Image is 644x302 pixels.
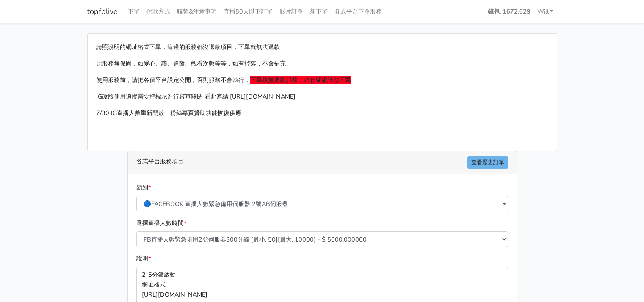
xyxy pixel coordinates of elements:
label: 類別 [136,183,151,192]
a: topfblive [87,3,118,20]
a: 下單 [124,3,143,20]
p: IG改版使用追蹤需要把標示進行審查關閉 看此連結 [URL][DOMAIN_NAME] [96,92,548,102]
label: 選擇直播人數時間 [136,218,186,228]
p: 此服務無保固，如愛心、讚、追蹤、觀看次數等等，如有掉落，不會補充 [96,59,548,69]
div: 各式平台服務項目 [128,151,517,174]
span: 下單後無退款服務，如有疑慮請勿下單 [250,76,351,84]
a: 新下單 [307,3,331,20]
a: 聯繫&注意事項 [174,3,220,20]
a: 影片訂單 [276,3,307,20]
a: Will [534,3,557,20]
p: 7/30 IG直播人數重新開放、粉絲專頁贊助功能恢復供應 [96,108,548,118]
a: 各式平台下單服務 [331,3,385,20]
a: 付款方式 [143,3,174,20]
label: 說明 [136,254,151,264]
a: 錢包: 1672.629 [484,3,534,20]
a: 直播50人以下訂單 [220,3,276,20]
p: 請照說明的網址格式下單，這邊的服務都沒退款項目，下單就無法退款 [96,42,548,52]
p: 使用服務前，請把各個平台設定公開，否則服務不會執行， [96,75,548,85]
a: 查看歷史訂單 [467,156,508,169]
strong: 錢包: 1672.629 [488,7,531,16]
